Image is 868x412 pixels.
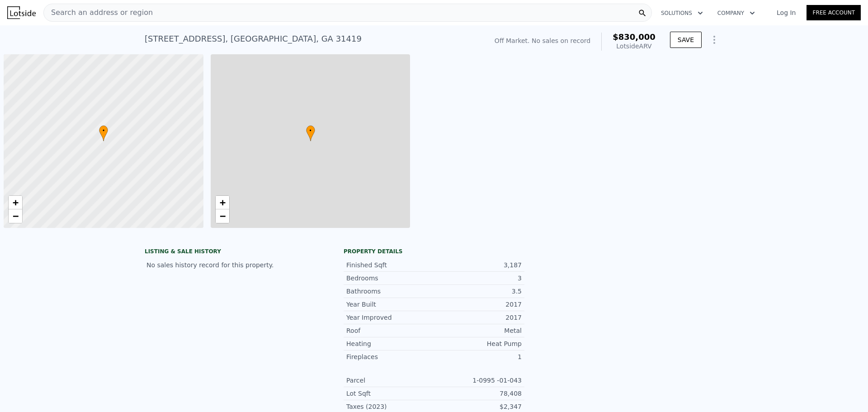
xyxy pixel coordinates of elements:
div: $2,347 [434,402,522,411]
div: Heat Pump [434,339,522,348]
div: 3.5 [434,287,522,296]
div: • [306,125,315,141]
div: Heating [346,339,434,348]
div: 3 [434,274,522,283]
div: 78,408 [434,389,522,398]
span: $830,000 [613,32,656,42]
div: Bedrooms [346,274,434,283]
span: − [13,210,19,222]
span: + [219,197,225,208]
button: Show Options [705,31,723,49]
div: Year Built [346,300,434,309]
div: [STREET_ADDRESS] , [GEOGRAPHIC_DATA] , GA 31419 [145,33,362,45]
div: Taxes (2023) [346,402,434,411]
div: 1-0995 -01-043 [434,376,522,385]
div: 3,187 [434,260,522,270]
img: Lotside [7,6,36,19]
div: Fireplaces [346,352,434,361]
span: Search an address or region [44,7,153,18]
span: − [219,210,225,222]
a: Zoom in [216,196,229,209]
a: Log In [766,8,807,17]
div: No sales history record for this property. [145,257,325,273]
div: 2017 [434,300,522,309]
div: Bathrooms [346,287,434,296]
div: 2017 [434,313,522,322]
a: Zoom out [216,209,229,223]
a: Zoom in [9,196,22,209]
div: • [99,125,108,141]
div: Year Improved [346,313,434,322]
div: 1 [434,352,522,361]
div: Lot Sqft [346,389,434,398]
div: LISTING & SALE HISTORY [145,248,325,257]
div: Lotside ARV [613,42,656,51]
button: Solutions [654,5,710,21]
div: Finished Sqft [346,260,434,270]
button: Company [710,5,762,21]
button: SAVE [670,32,702,48]
span: • [306,127,315,135]
div: Off Market. No sales on record [495,36,590,45]
div: Parcel [346,376,434,385]
div: Property details [344,248,524,255]
div: Metal [434,326,522,335]
span: • [99,127,108,135]
div: Roof [346,326,434,335]
a: Zoom out [9,209,22,223]
span: + [13,197,19,208]
a: Free Account [807,5,861,20]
